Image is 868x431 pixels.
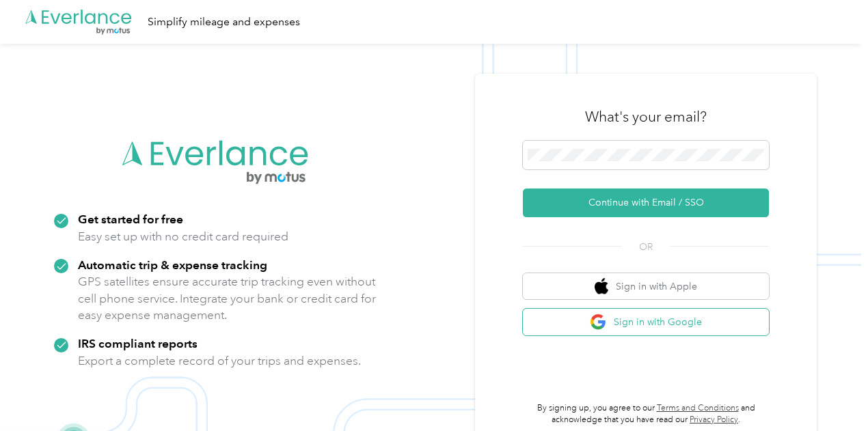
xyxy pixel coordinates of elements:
[523,309,769,335] button: google logoSign in with Google
[657,403,739,413] a: Terms and Conditions
[78,336,198,350] strong: IRS compliant reports
[78,258,267,272] strong: Automatic trip & expense tracking
[78,273,377,324] p: GPS satellites ensure accurate trip tracking even without cell phone service. Integrate your bank...
[585,107,707,126] h3: What's your email?
[690,415,738,425] a: Privacy Policy
[622,240,670,254] span: OR
[148,14,300,31] div: Simplify mileage and expenses
[78,212,183,226] strong: Get started for free
[523,189,769,217] button: Continue with Email / SSO
[78,352,361,370] p: Export a complete record of your trips and expenses.
[590,314,607,331] img: google logo
[523,402,769,426] p: By signing up, you agree to our and acknowledge that you have read our .
[595,278,608,295] img: apple logo
[523,273,769,300] button: apple logoSign in with Apple
[78,228,288,245] p: Easy set up with no credit card required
